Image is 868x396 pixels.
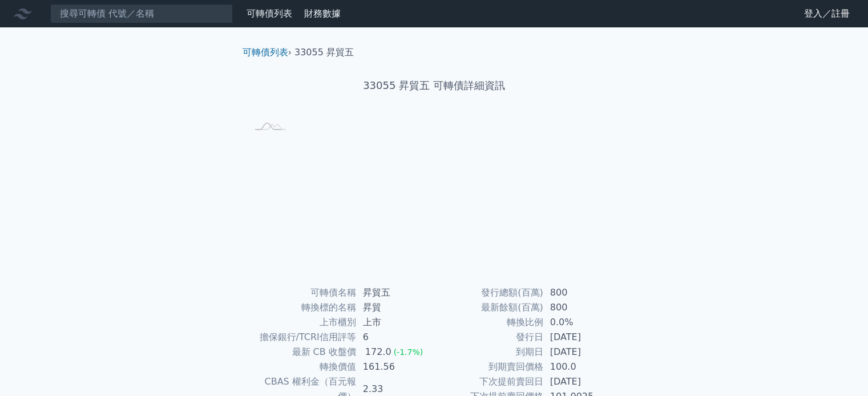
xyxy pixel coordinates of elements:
[434,345,543,359] td: 到期日
[243,47,288,58] a: 可轉債列表
[543,285,621,300] td: 800
[543,300,621,315] td: 800
[434,359,543,374] td: 到期賣回價格
[356,285,434,300] td: 昇貿五
[233,78,635,94] h1: 33055 昇貿五 可轉債詳細資訊
[247,315,356,330] td: 上市櫃別
[247,359,356,374] td: 轉換價值
[363,345,394,359] div: 172.0
[543,345,621,359] td: [DATE]
[811,341,868,396] iframe: Chat Widget
[543,330,621,345] td: [DATE]
[356,315,434,330] td: 上市
[795,5,859,23] a: 登入／註冊
[247,345,356,359] td: 最新 CB 收盤價
[543,359,621,374] td: 100.0
[243,46,292,59] li: ›
[304,8,341,19] a: 財務數據
[247,300,356,315] td: 轉換標的名稱
[294,46,354,59] li: 33055 昇貿五
[543,374,621,389] td: [DATE]
[434,374,543,389] td: 下次提前賣回日
[434,330,543,345] td: 發行日
[356,359,434,374] td: 161.56
[434,285,543,300] td: 發行總額(百萬)
[247,330,356,345] td: 擔保銀行/TCRI信用評等
[247,8,292,19] a: 可轉債列表
[434,300,543,315] td: 最新餘額(百萬)
[356,330,434,345] td: 6
[356,300,434,315] td: 昇貿
[543,315,621,330] td: 0.0%
[50,4,233,23] input: 搜尋可轉債 代號／名稱
[394,347,423,357] span: (-1.7%)
[811,341,868,396] div: 聊天小工具
[247,285,356,300] td: 可轉債名稱
[434,315,543,330] td: 轉換比例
